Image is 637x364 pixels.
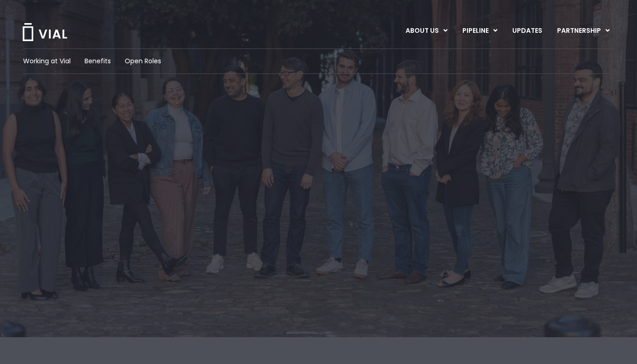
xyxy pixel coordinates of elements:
a: UPDATES [505,23,549,39]
a: Open Roles [125,56,161,66]
a: Benefits [85,56,111,66]
a: ABOUT USMenu Toggle [398,23,455,39]
a: PIPELINEMenu Toggle [455,23,504,39]
img: Vial Logo [22,23,68,41]
a: Working at Vial [23,56,71,66]
a: PARTNERSHIPMenu Toggle [550,23,617,39]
